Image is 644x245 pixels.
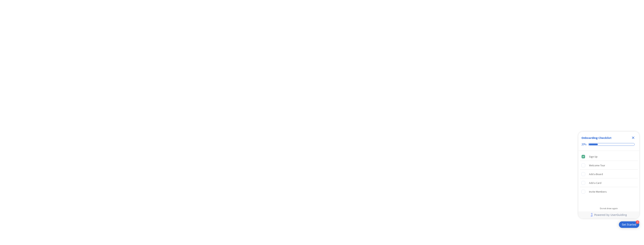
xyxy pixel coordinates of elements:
[578,151,639,204] div: Checklist items
[589,163,605,168] div: Welcome Tour
[578,211,639,218] div: Footer
[589,181,601,185] div: Add a Card
[589,154,598,159] div: Sign Up
[580,161,638,170] div: Welcome Tour is incomplete.
[580,211,637,218] a: Powered by UserGuiding
[589,172,603,176] div: Add a Board
[622,223,636,227] div: Get Started
[636,220,639,224] div: 4
[580,187,638,196] div: Invite Members is incomplete.
[580,170,638,178] div: Add a Board is incomplete.
[600,207,618,210] div: Do not show again
[589,189,607,194] div: Invite Members
[578,132,639,218] div: Checklist Container
[581,143,636,146] div: Checklist progress: 20%
[580,152,638,161] div: Sign Up is complete.
[630,135,636,141] div: Close Checklist
[594,213,627,217] span: Powered by UserGuiding
[619,221,639,228] div: Open Get Started checklist, remaining modules: 4
[581,135,611,140] div: Onboarding Checklist
[580,179,638,187] div: Add a Card is incomplete.
[581,143,587,146] div: 20%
